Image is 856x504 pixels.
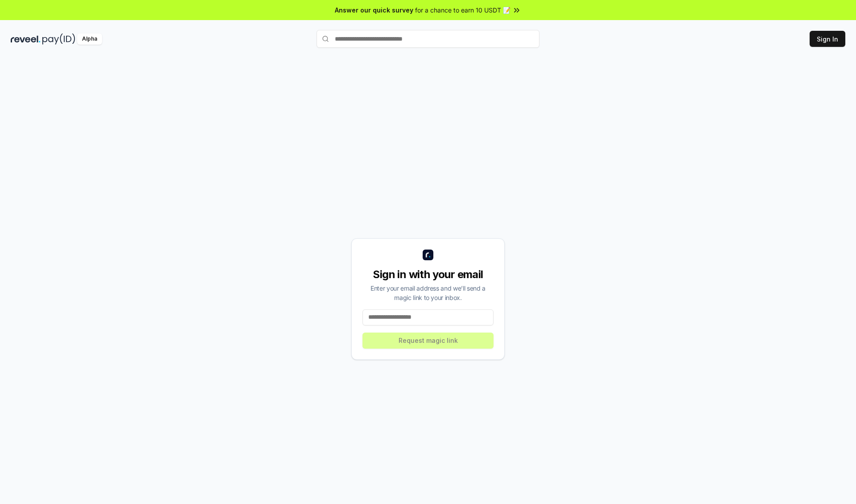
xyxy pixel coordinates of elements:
div: Alpha [77,33,102,45]
span: Answer our quick survey [335,5,413,15]
div: Enter your email address and we’ll send a magic link to your inbox. [362,283,494,302]
span: for a chance to earn 10 USDT 📝 [415,5,510,15]
img: reveel_dark [11,33,41,45]
img: pay_id [42,33,75,45]
div: Sign in with your email [362,267,494,282]
img: logo_small [423,250,433,260]
button: Sign In [810,31,845,47]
